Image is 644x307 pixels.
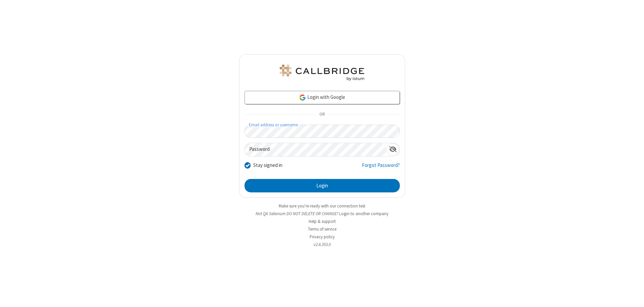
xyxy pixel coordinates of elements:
a: Login with Google [245,91,400,104]
img: google-icon.png [299,94,306,101]
a: Make sure you're ready with our connection test [279,203,365,209]
a: Terms of service [308,226,336,232]
button: Login to another company [339,210,388,217]
input: Email address or username [245,125,400,138]
input: Password [245,143,386,156]
a: Help & support [309,219,336,224]
li: Not QA Selenium DO NOT DELETE OR CHANGE? [239,210,405,217]
li: v2.6.353.0 [239,241,405,248]
div: Show password [386,143,399,156]
a: Forgot Password? [362,162,400,174]
label: Stay signed in [253,162,282,169]
img: QA Selenium DO NOT DELETE OR CHANGE [278,65,366,81]
a: Privacy policy [310,234,335,240]
button: Login [245,179,400,192]
span: OR [317,110,327,119]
